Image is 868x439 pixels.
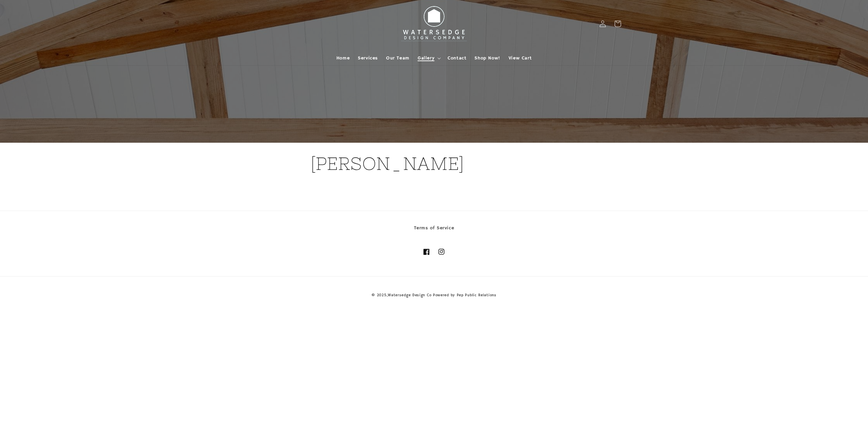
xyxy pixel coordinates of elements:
[354,51,382,65] a: Services
[397,3,471,45] img: Watersedge Design Co
[414,224,454,234] a: Terms of Service
[386,55,410,61] span: Our Team
[336,55,350,61] span: Home
[470,51,504,65] a: Shop Now!
[474,55,500,61] span: Shop Now!
[311,152,557,175] h1: [PERSON_NAME]
[444,51,470,65] a: Contact
[388,293,431,298] a: Watersedge Design Co
[371,293,431,298] small: © 2025,
[332,51,354,65] a: Home
[504,51,536,65] a: View Cart
[414,51,444,65] summary: Gallery
[418,55,434,61] span: Gallery
[382,51,414,65] a: Our Team
[358,55,378,61] span: Services
[508,55,532,61] span: View Cart
[448,55,466,61] span: Contact
[433,293,497,298] a: Powered by Pep Public Relations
